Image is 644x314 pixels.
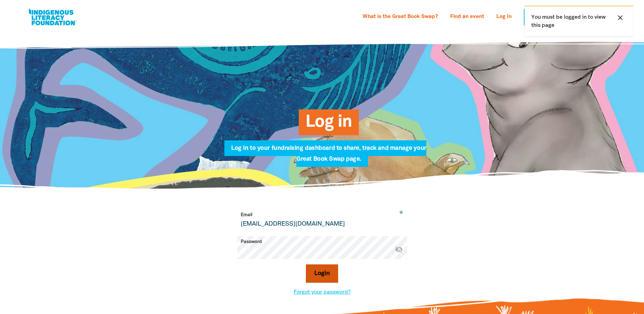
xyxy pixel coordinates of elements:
[492,12,516,22] a: Log In
[231,145,426,167] span: Log in to your fundraising dashboard to share, track and manage your Great Book Swap page.
[306,115,352,135] span: Log in
[395,245,403,254] i: Hide password
[395,245,403,255] button: visibility_off
[614,13,626,22] button: close
[358,12,442,22] a: What is the Great Book Swap?
[524,9,568,25] a: Sign Up
[616,14,624,22] i: close
[446,12,488,22] a: Find an event
[294,290,351,295] a: Forgot your password?
[306,264,338,283] button: Login
[525,5,633,36] div: You must be logged in to view this page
